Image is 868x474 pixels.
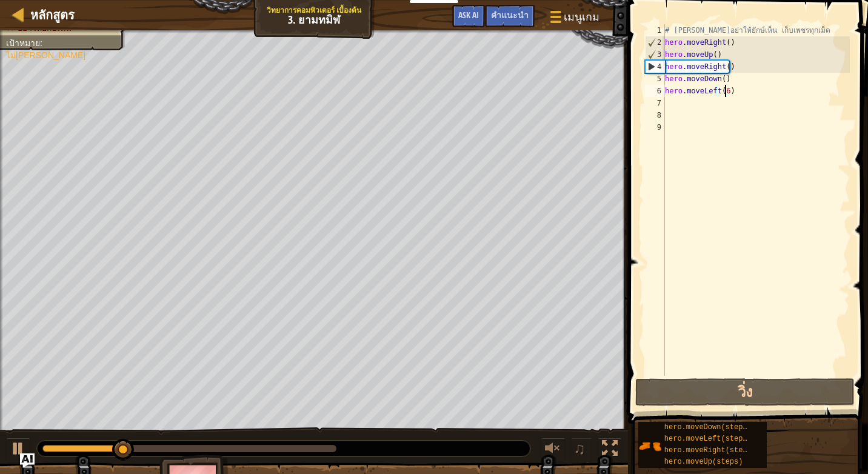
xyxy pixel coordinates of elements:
span: ไม่[PERSON_NAME] [6,50,85,60]
img: portrait.png [638,435,661,458]
span: ♫ [573,439,586,458]
div: 6 [645,85,665,97]
div: 2 [646,36,665,48]
div: 5 [645,73,665,85]
span: เมนูเกม [564,9,599,25]
span: คำแนะนำ [491,9,529,21]
a: หลักสูตร [24,7,75,23]
button: เมนูเกม [541,5,607,33]
div: 4 [646,61,665,73]
div: 8 [645,109,665,121]
span: hero.moveUp(steps) [664,458,743,466]
button: ปรับระดับเสียง [541,438,565,462]
span: หลักสูตร [30,7,75,23]
div: 7 [645,97,665,109]
button: Ask AI [452,5,485,27]
span: hero.moveLeft(steps) [664,435,752,443]
button: Ask AI [20,453,35,468]
button: ♫ [571,438,592,462]
button: สลับเป็นเต็มจอ [598,438,622,462]
span: Ask AI [458,9,479,21]
div: 1 [645,24,665,36]
button: วิ่ง [635,378,854,406]
span: : [40,38,42,48]
button: Ctrl + P: Play [6,438,30,462]
span: เป้าหมาย [6,38,40,48]
span: hero.moveRight(steps) [664,446,756,455]
div: 9 [645,121,665,133]
div: 3 [646,48,665,61]
span: hero.moveDown(steps) [664,423,752,432]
